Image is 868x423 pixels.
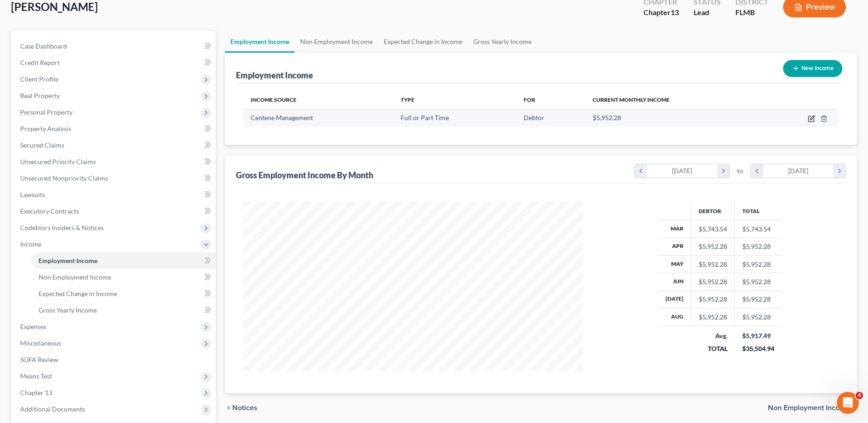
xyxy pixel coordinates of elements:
a: Secured Claims [13,137,216,154]
a: Gross Yearly Income [31,302,216,319]
a: Credit Report [13,55,216,71]
a: Lawsuits [13,187,216,203]
th: Jun [658,273,691,291]
span: Lawsuits [20,191,45,198]
span: Income [20,240,41,248]
span: Gross Yearly Income [39,306,97,314]
span: Personal Property [20,108,73,116]
a: Expected Change in Income [378,31,468,53]
span: Type [401,96,414,103]
span: Debtor [524,114,544,121]
a: Employment Income [225,31,295,53]
span: Full or Part Time [401,114,449,121]
div: Employment Income [236,70,313,81]
span: Client Profile [20,75,58,83]
span: Current Monthly Income [593,96,670,103]
i: chevron_left [751,164,763,178]
span: Codebtors Insiders & Notices [20,224,104,231]
th: [DATE] [658,291,691,308]
span: Non Employment Income [768,404,850,412]
div: $5,952.28 [699,313,727,322]
span: Property Analysis [20,125,71,132]
span: 13 [671,8,679,16]
div: $5,952.28 [699,260,727,269]
span: Unsecured Nonpriority Claims [20,174,108,182]
a: Unsecured Priority Claims [13,154,216,170]
span: For [524,96,535,103]
span: 4 [856,392,863,399]
div: Avg. [699,331,728,341]
span: Credit Report [20,59,60,66]
span: Additional Documents [20,405,85,413]
div: Lead [694,7,721,18]
span: Executory Contracts [20,207,79,215]
td: $5,952.28 [735,255,782,273]
a: Expected Change in Income [31,286,216,302]
div: FLMB [735,7,768,18]
span: Secured Claims [20,141,64,149]
span: $5,952.28 [593,114,621,121]
div: $5,743.54 [699,225,727,234]
span: to [737,166,743,176]
a: Executory Contracts [13,203,216,220]
div: $35,504.94 [742,344,774,353]
div: [DATE] [647,164,717,178]
a: Case Dashboard [13,38,216,55]
a: Unsecured Nonpriority Claims [13,170,216,187]
th: May [658,255,691,273]
td: $5,952.28 [735,238,782,255]
span: Case Dashboard [20,42,67,50]
th: Apr [658,238,691,255]
th: Total [735,202,782,220]
i: chevron_right [833,164,846,178]
td: $5,952.28 [735,291,782,308]
a: Gross Yearly Income [468,31,537,53]
a: SOFA Review [13,352,216,368]
span: Notices [232,404,258,412]
span: Expected Change in Income [39,290,117,297]
th: Aug [658,308,691,326]
div: TOTAL [699,344,728,353]
iframe: Intercom live chat [837,392,859,414]
span: Non Employment Income [39,273,111,281]
span: Centene Management [251,114,313,121]
span: SOFA Review [20,356,58,363]
button: New Income [783,60,842,77]
div: $5,952.28 [699,277,727,286]
div: Chapter [644,7,679,18]
i: chevron_left [635,164,647,178]
div: $5,952.28 [699,242,727,251]
a: Employment Income [31,253,216,269]
div: Gross Employment Income By Month [236,170,373,181]
div: $5,952.28 [699,295,727,304]
td: $5,952.28 [735,273,782,291]
th: Mar [658,220,691,238]
button: Non Employment Income chevron_right [768,404,857,412]
button: chevron_left Notices [225,404,258,412]
span: Chapter 13 [20,389,52,396]
span: Expenses [20,323,46,330]
span: Real Property [20,92,60,99]
span: Miscellaneous [20,339,61,347]
th: Debtor [691,202,735,220]
i: chevron_right [717,164,729,178]
i: chevron_left [225,404,232,412]
td: $5,743.54 [735,220,782,238]
span: Employment Income [39,257,97,264]
td: $5,952.28 [735,308,782,326]
span: Unsecured Priority Claims [20,158,96,165]
a: Non Employment Income [295,31,378,53]
span: Means Test [20,372,52,380]
span: Income Source [251,96,297,103]
a: Property Analysis [13,121,216,137]
div: [DATE] [763,164,834,178]
div: $5,917.49 [742,331,774,341]
a: Non Employment Income [31,269,216,286]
